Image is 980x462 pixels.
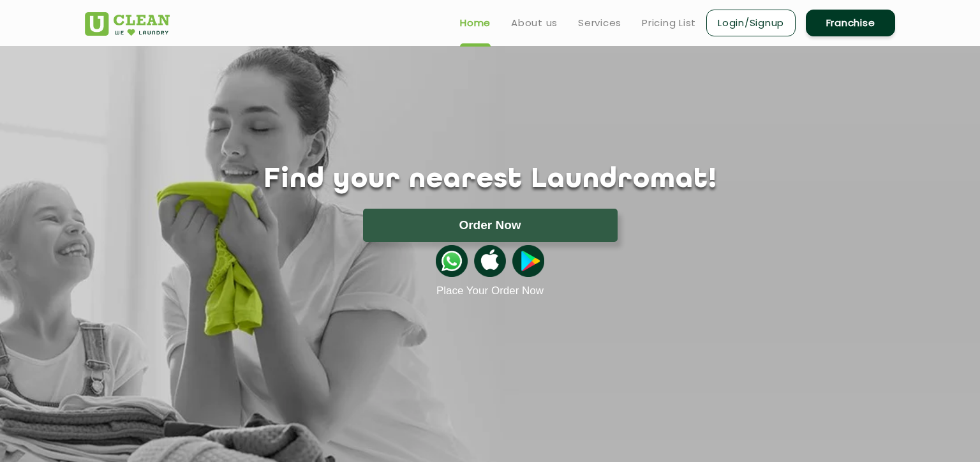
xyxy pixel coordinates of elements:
[578,15,621,31] a: Services
[642,15,696,31] a: Pricing List
[512,245,544,277] img: playstoreicon.png
[806,10,895,36] a: Franchise
[75,164,905,196] h1: Find your nearest Laundromat!
[436,285,544,297] a: Place Your Order Now
[511,15,558,31] a: About us
[436,245,468,277] img: whatsappicon.png
[363,209,618,242] button: Order Now
[706,10,796,36] a: Login/Signup
[85,12,170,36] img: UClean Laundry and Dry Cleaning
[474,245,506,277] img: apple-icon.png
[460,15,491,31] a: Home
